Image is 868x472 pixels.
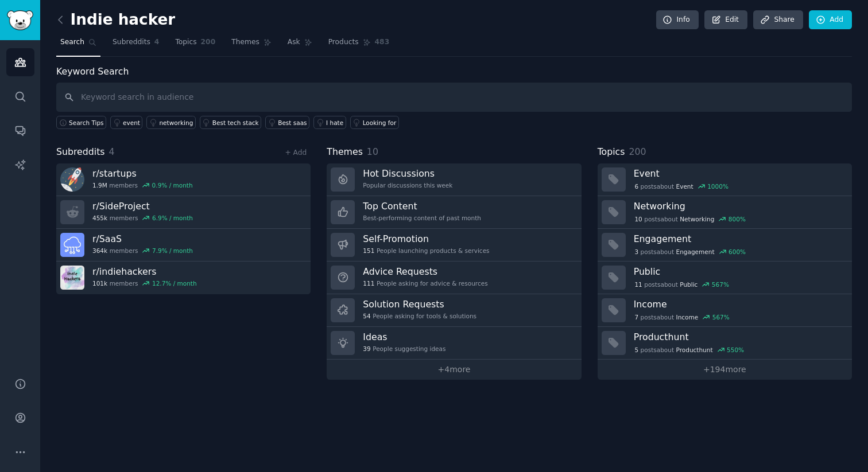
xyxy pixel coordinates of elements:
[108,33,163,57] a: Subreddits4
[327,360,581,380] a: +4more
[363,119,397,127] div: Looking for
[201,37,216,48] span: 200
[680,215,714,223] span: Networking
[56,196,311,229] a: r/SideProject455kmembers6.9% / month
[634,248,638,256] span: 3
[92,247,193,255] div: members
[634,345,745,355] div: post s about
[634,214,747,224] div: post s about
[634,313,638,321] span: 7
[56,11,175,29] h2: Indie hacker
[363,214,481,222] div: Best-performing content of past month
[363,247,489,255] div: People launching products & services
[363,312,370,320] span: 54
[598,229,852,262] a: Engagement3postsaboutEngagement600%
[363,312,476,320] div: People asking for tools & solutions
[598,163,852,196] a: Event6postsaboutEvent1000%
[56,262,311,294] a: r/indiehackers101kmembers12.7% / month
[56,33,100,57] a: Search
[92,214,107,222] span: 455k
[327,294,581,327] a: Solution Requests54People asking for tools & solutions
[676,346,713,354] span: Producthunt
[175,37,196,48] span: Topics
[56,116,106,129] button: Search Tips
[753,10,803,30] a: Share
[60,167,84,192] img: startups
[363,345,445,353] div: People suggesting ideas
[56,66,129,77] label: Keyword Search
[707,182,728,190] div: 1000 %
[92,167,193,180] h3: r/ startups
[634,215,642,223] span: 10
[350,116,399,129] a: Looking for
[363,200,481,212] h3: Top Content
[363,167,452,180] h3: Hot Discussions
[326,119,343,127] div: I hate
[728,248,746,256] div: 600 %
[728,215,746,223] div: 800 %
[375,37,390,48] span: 483
[92,214,193,222] div: members
[56,163,311,196] a: r/startups1.9Mmembers0.9% / month
[92,279,107,287] span: 101k
[634,247,747,257] div: post s about
[363,298,476,310] h3: Solution Requests
[634,280,642,288] span: 11
[656,10,699,30] a: Info
[324,33,393,57] a: Products483
[634,279,730,290] div: post s about
[7,10,33,30] img: GummySearch logo
[284,33,316,57] a: Ask
[363,181,452,189] div: Popular discussions this week
[327,196,581,229] a: Top ContentBest-performing content of past month
[92,233,193,245] h3: r/ SaaS
[285,149,307,157] a: + Add
[56,83,852,112] input: Keyword search in audience
[92,279,197,287] div: members
[159,119,193,127] div: networking
[634,233,844,245] h3: Engagement
[152,214,193,222] div: 6.9 % / month
[363,279,487,287] div: People asking for advice & resources
[92,266,197,278] h3: r/ indiehackers
[110,116,142,129] a: event
[634,298,844,310] h3: Income
[598,294,852,327] a: Income7postsaboutIncome567%
[69,119,104,127] span: Search Tips
[212,119,259,127] div: Best tech stack
[154,37,160,48] span: 4
[634,200,844,212] h3: Networking
[200,116,261,129] a: Best tech stack
[56,145,105,159] span: Subreddits
[56,229,311,262] a: r/SaaS364kmembers7.9% / month
[704,10,747,30] a: Edit
[634,346,638,354] span: 5
[288,37,300,48] span: Ask
[146,116,195,129] a: networking
[327,163,581,196] a: Hot DiscussionsPopular discussions this week
[634,312,731,322] div: post s about
[363,247,374,255] span: 151
[328,37,359,48] span: Products
[152,247,193,255] div: 7.9 % / month
[363,233,489,245] h3: Self-Promotion
[60,233,84,257] img: SaaS
[598,360,852,380] a: +194more
[634,181,730,192] div: post s about
[680,280,697,288] span: Public
[227,33,276,57] a: Themes
[598,196,852,229] a: Networking10postsaboutNetworking800%
[60,37,84,48] span: Search
[92,247,107,255] span: 364k
[598,327,852,360] a: Producthunt5postsaboutProducthunt550%
[60,266,84,290] img: indiehackers
[363,345,370,353] span: 39
[634,167,844,180] h3: Event
[171,33,219,57] a: Topics200
[363,279,374,287] span: 111
[152,279,197,287] div: 12.7 % / month
[629,146,646,157] span: 200
[327,229,581,262] a: Self-Promotion151People launching products & services
[727,346,744,354] div: 550 %
[327,327,581,360] a: Ideas39People suggesting ideas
